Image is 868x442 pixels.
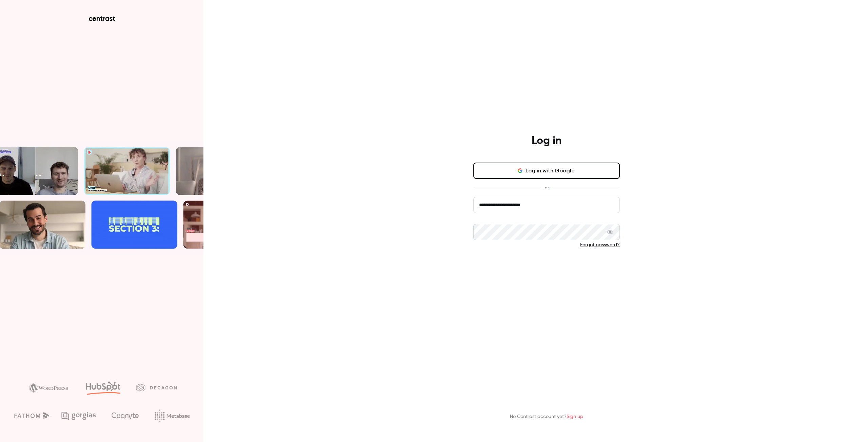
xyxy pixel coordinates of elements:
[532,134,561,148] h4: Log in
[541,184,552,191] span: or
[473,259,620,275] button: Log in
[567,414,583,419] a: Sign up
[580,243,620,247] a: Forgot password?
[136,384,177,391] img: decagon
[510,413,583,420] p: No Contrast account yet?
[473,163,620,179] button: Log in with Google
